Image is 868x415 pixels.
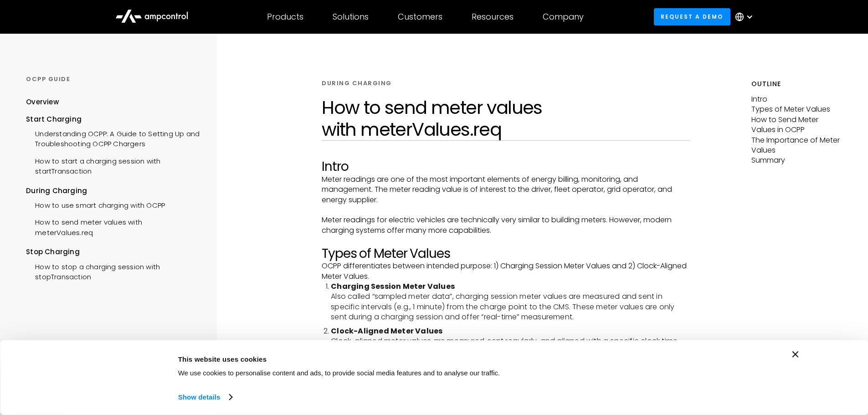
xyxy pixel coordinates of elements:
[26,196,165,213] a: How to use smart charging with OCPP
[322,236,690,246] p: ‍
[472,12,514,22] div: Resources
[322,159,690,174] h2: Intro
[398,12,442,22] div: Customers
[751,155,842,165] p: Summary
[26,247,200,257] div: Stop Charging
[322,97,690,140] h1: How to send meter values with meterValues.req
[751,79,842,89] h5: Outline
[654,8,730,25] a: Request a demo
[26,213,200,240] a: How to send meter values with meterValues.req
[26,114,200,124] div: Start Charging
[178,369,500,377] span: We use cookies to personalise content and ads, to provide social media features and to analyse ou...
[26,75,200,83] div: OCPP GUIDE
[331,282,690,323] li: Also called “sampled meter data”, charging session meter values are measured and sent in specific...
[543,12,584,22] div: Company
[331,326,442,336] strong: Clock-Aligned Meter Values
[331,326,690,377] li: Clock-aligned meter values are measured, sent regularly, and aligned with a specific clock time. ...
[267,12,303,22] div: Products
[751,115,842,135] p: How to Send Meter Values in OCPP
[178,390,232,404] a: Show details
[26,186,200,196] div: During Charging
[792,351,799,358] button: Close banner
[26,97,59,114] a: Overview
[322,215,690,236] p: Meter readings for electric vehicles are technically very similar to building meters. However, mo...
[751,94,842,104] p: Intro
[333,12,369,22] div: Solutions
[26,97,59,107] div: Overview
[26,152,200,179] a: How to start a charging session with startTransaction
[322,174,690,205] p: Meter readings are one of the most important elements of energy billing, monitoring, and manageme...
[322,261,690,282] p: OCPP differentiates between intended purpose: 1) Charging Session Meter Values and 2) Clock-Align...
[751,135,842,156] p: The Importance of Meter Values
[322,205,690,215] p: ‍
[26,257,200,285] a: How to stop a charging session with stopTransaction
[178,354,625,364] div: This website uses cookies
[322,79,392,87] div: DURING CHARGING
[331,281,455,292] strong: Charging Session Meter Values
[645,351,776,378] button: Okay
[751,104,842,114] p: Types of Meter Values
[26,124,200,152] a: Understanding OCPP: A Guide to Setting Up and Troubleshooting OCPP Chargers
[322,246,690,261] h2: Types of Meter Values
